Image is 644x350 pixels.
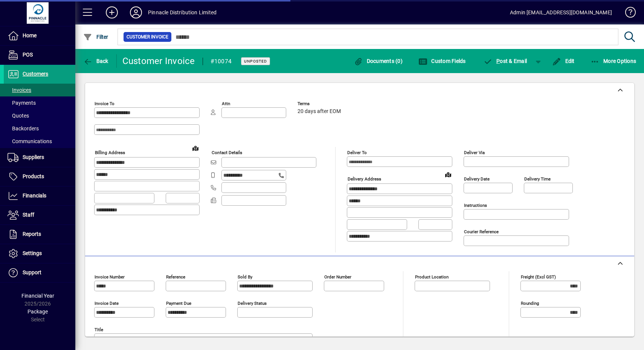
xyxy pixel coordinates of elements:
a: Backorders [4,122,75,135]
span: Terms [298,101,343,106]
span: Support [23,269,41,275]
button: More Options [589,54,638,68]
mat-label: Order number [324,274,351,280]
span: Home [23,32,37,38]
a: Knowledge Base [620,2,635,26]
a: Suppliers [4,148,75,167]
a: Financials [4,186,75,205]
span: More Options [591,58,636,64]
span: 20 days after EOM [298,109,341,115]
mat-label: Freight (excl GST) [521,274,556,280]
button: Filter [81,30,110,44]
span: Unposted [244,59,267,64]
a: Quotes [4,109,75,122]
span: Back [83,58,108,64]
span: Invoices [8,87,31,93]
mat-label: Instructions [464,203,487,208]
div: Pinnacle Distribution Limited [148,6,217,18]
span: Financial Year [21,293,54,299]
a: Communications [4,135,75,148]
button: Custom Fields [417,54,468,68]
a: Invoices [4,84,75,96]
span: Products [23,173,44,179]
span: Reports [23,231,41,237]
span: Custom Fields [418,58,466,64]
span: Staff [23,212,34,218]
button: Add [100,6,124,19]
mat-label: Payment due [166,301,191,306]
mat-label: Delivery time [524,176,551,182]
mat-label: Delivery date [464,176,490,182]
span: Payments [8,100,36,106]
span: Quotes [8,113,29,119]
span: P [496,58,500,64]
span: Suppliers [23,154,44,160]
mat-label: Invoice To [95,101,114,106]
mat-label: Title [95,327,103,332]
span: Filter [83,34,108,40]
a: Products [4,167,75,186]
span: Settings [23,250,42,256]
button: Post & Email [480,54,531,68]
a: View on map [189,142,201,154]
a: Settings [4,244,75,263]
mat-label: Invoice date [95,301,119,306]
button: Documents (0) [352,54,404,68]
span: Documents (0) [354,58,403,64]
div: Admin [EMAIL_ADDRESS][DOMAIN_NAME] [510,6,612,18]
mat-label: Invoice number [95,274,125,280]
mat-label: Courier Reference [464,229,499,234]
span: Customer Invoice [127,33,168,41]
mat-label: Sold by [238,274,252,280]
span: Edit [552,58,575,64]
mat-label: Deliver via [464,150,485,155]
span: POS [23,52,33,58]
mat-label: Reference [166,274,185,280]
a: Staff [4,206,75,225]
span: Financials [23,193,46,199]
a: Payments [4,96,75,109]
mat-label: Attn [222,101,230,106]
mat-label: Rounding [521,301,539,306]
a: Support [4,263,75,282]
span: Communications [8,138,52,144]
span: Package [27,309,48,315]
mat-label: Delivery status [238,301,267,306]
span: Backorders [8,125,39,131]
mat-label: Product location [415,274,449,280]
div: #10074 [211,55,232,67]
a: View on map [442,168,454,180]
app-page-header-button: Back [75,54,117,68]
a: Home [4,26,75,45]
button: Edit [550,54,577,68]
div: Customer Invoice [122,55,195,67]
a: POS [4,46,75,64]
span: Customers [23,71,48,77]
mat-label: Deliver To [347,150,367,155]
span: ost & Email [484,58,527,64]
button: Back [81,54,110,68]
button: Profile [124,6,148,19]
a: Reports [4,225,75,244]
